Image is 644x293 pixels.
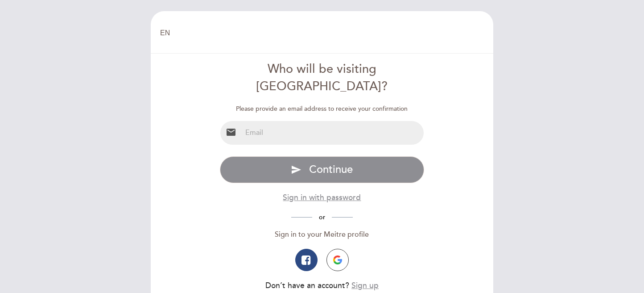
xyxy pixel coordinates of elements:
[242,121,424,145] input: Email
[220,61,425,96] div: Who will be visiting [GEOGRAPHIC_DATA]?
[312,213,332,221] span: or
[283,192,361,203] button: Sign in with password
[220,156,425,183] button: send Continue
[226,127,236,138] i: email
[351,280,379,291] button: Sign up
[333,255,342,264] img: icon-google.png
[220,230,425,240] div: Sign in to your Meitre profile
[265,281,349,290] span: Don’t have an account?
[220,105,425,113] div: Please provide an email address to receive your confirmation
[309,163,353,176] span: Continue
[291,164,301,175] i: send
